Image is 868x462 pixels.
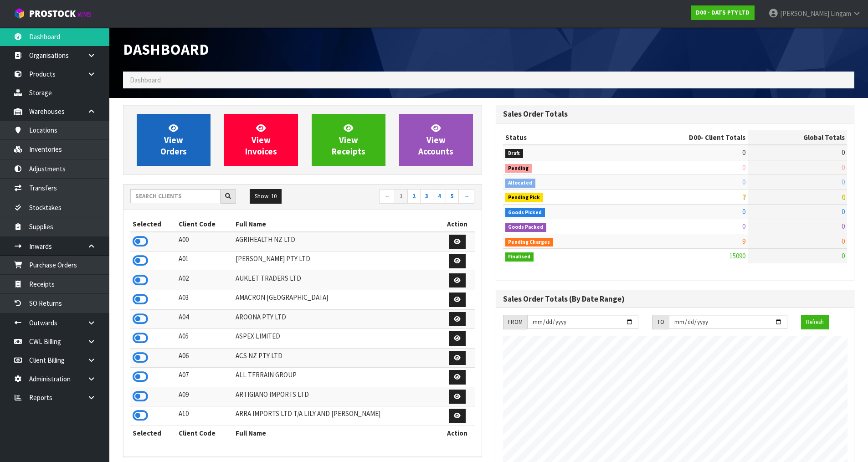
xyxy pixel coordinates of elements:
[742,163,745,172] span: 0
[233,271,440,290] td: AUKLET TRADERS LTD
[233,252,440,271] td: [PERSON_NAME] PTY LTD
[505,223,547,232] span: Goods Packed
[433,189,446,204] a: 4
[176,329,234,349] td: A05
[309,189,475,205] nav: Page navigation
[505,193,544,202] span: Pending Pick
[233,309,440,329] td: AROONA PTY LTD
[503,295,847,303] h3: Sales Order Totals (By Date Range)
[233,426,440,440] th: Full Name
[250,189,282,204] button: Show: 10
[14,8,25,19] img: cube-alt.png
[418,123,453,157] span: View Accounts
[176,387,234,406] td: A09
[842,178,845,186] span: 0
[77,10,92,19] small: WMS
[224,114,298,166] a: ViewInvoices
[395,189,408,204] a: 1
[176,426,234,440] th: Client Code
[332,123,365,157] span: View Receipts
[233,348,440,368] td: ACS NZ PTY LTD
[137,114,211,166] a: ViewOrders
[176,271,234,290] td: A02
[130,217,176,231] th: Selected
[233,387,440,406] td: ARTIGIANO IMPORTS LTD
[407,189,421,204] a: 2
[176,368,234,387] td: A07
[505,164,532,173] span: Pending
[233,290,440,310] td: AMACRON [GEOGRAPHIC_DATA]
[233,329,440,349] td: ASPEX LIMITED
[842,237,845,246] span: 0
[831,9,851,18] span: Lingam
[123,40,209,59] span: Dashboard
[842,222,845,231] span: 0
[842,252,845,260] span: 0
[176,290,234,310] td: A03
[503,110,847,118] h3: Sales Order Totals
[505,252,534,262] span: Finalised
[503,130,616,145] th: Status
[233,406,440,426] td: ARRA IMPORTS LTD T/A LILY AND [PERSON_NAME]
[130,426,176,440] th: Selected
[458,189,474,204] a: →
[176,232,234,252] td: A00
[742,193,745,201] span: 7
[842,163,845,172] span: 0
[616,130,748,145] th: - Client Totals
[176,217,234,231] th: Client Code
[505,149,524,158] span: Draft
[440,217,475,231] th: Action
[505,238,554,247] span: Pending Charges
[742,237,745,246] span: 9
[160,123,187,157] span: View Orders
[399,114,473,166] a: ViewAccounts
[691,5,755,20] a: D00 - DATS PTY LTD
[233,232,440,252] td: AGRIHEALTH NZ LTD
[742,178,745,186] span: 0
[130,189,221,203] input: Search clients
[696,9,750,16] strong: D00 - DATS PTY LTD
[440,426,475,440] th: Action
[652,315,669,329] div: TO
[842,148,845,157] span: 0
[312,114,385,166] a: ViewReceipts
[503,315,527,329] div: FROM
[130,76,161,84] span: Dashboard
[780,9,829,18] span: [PERSON_NAME]
[748,130,847,145] th: Global Totals
[801,315,829,329] button: Refresh
[505,179,536,188] span: Allocated
[842,193,845,201] span: 0
[742,222,745,231] span: 0
[245,123,277,157] span: View Invoices
[729,252,745,260] span: 15090
[446,189,459,204] a: 5
[420,189,433,204] a: 3
[742,207,745,216] span: 0
[233,217,440,231] th: Full Name
[842,207,845,216] span: 0
[233,368,440,387] td: ALL TERRAIN GROUP
[176,348,234,368] td: A06
[176,406,234,426] td: A10
[742,148,745,157] span: 0
[379,189,395,204] a: ←
[29,8,76,20] span: ProStock
[505,208,545,217] span: Goods Picked
[689,133,701,142] span: D00
[176,252,234,271] td: A01
[176,309,234,329] td: A04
